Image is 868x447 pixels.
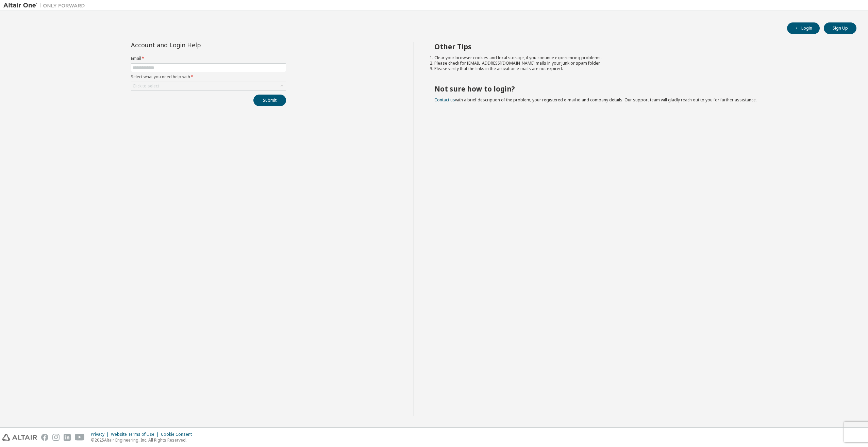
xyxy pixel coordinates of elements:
img: instagram.svg [52,434,60,441]
img: linkedin.svg [64,434,71,441]
span: with a brief description of the problem, your registered e-mail id and company details. Our suppo... [434,97,757,103]
button: Submit [253,95,286,106]
img: facebook.svg [41,434,48,441]
div: Privacy [91,432,111,437]
a: Contact us [434,97,455,103]
label: Select what you need help with [131,74,286,80]
div: Click to select [133,83,159,89]
li: Please check for [EMAIL_ADDRESS][DOMAIN_NAME] mails in your junk or spam folder. [434,61,845,66]
h2: Other Tips [434,42,845,51]
label: Email [131,56,286,61]
img: Altair One [3,2,88,9]
img: altair_logo.svg [2,434,37,441]
p: © 2025 Altair Engineering, Inc. All Rights Reserved. [91,437,196,443]
button: Login [787,22,820,34]
button: Sign Up [824,22,856,34]
div: Cookie Consent [161,432,196,437]
div: Click to select [131,82,286,90]
li: Clear your browser cookies and local storage, if you continue experiencing problems. [434,55,845,61]
h2: Not sure how to login? [434,84,845,93]
div: Website Terms of Use [111,432,161,437]
li: Please verify that the links in the activation e-mails are not expired. [434,66,845,71]
img: youtube.svg [75,434,85,441]
div: Account and Login Help [131,42,255,48]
